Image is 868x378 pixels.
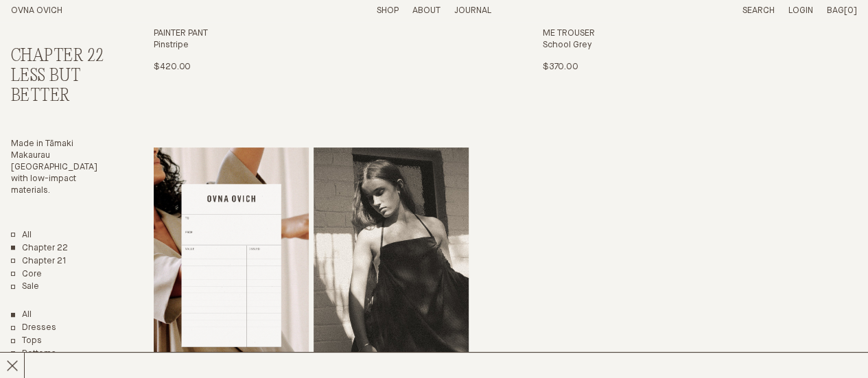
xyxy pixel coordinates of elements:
[11,230,32,241] a: All
[11,269,42,281] a: Core
[788,6,813,15] a: Login
[154,28,468,40] h3: Painter Pant
[543,62,578,71] span: $370.00
[543,40,857,51] h4: School Grey
[11,349,56,360] a: Bottoms
[844,6,857,15] span: [0]
[11,243,68,255] a: Chapter 22
[377,6,399,15] a: Shop
[11,139,107,196] p: Made in Tāmaki Makaurau [GEOGRAPHIC_DATA] with low-impact materials.
[454,6,491,15] a: Journal
[11,6,62,15] a: Home
[543,28,857,40] h3: Me Trouser
[11,322,56,334] a: Dresses
[742,6,775,15] a: Search
[11,281,39,293] a: Sale
[412,5,441,17] summary: About
[11,47,107,67] h2: Chapter 22
[11,335,42,347] a: Tops
[11,309,32,321] a: Show All
[11,256,67,268] a: Chapter 21
[827,6,844,15] span: Bag
[154,40,468,51] h4: Pinstripe
[154,62,191,71] span: $420.00
[11,67,107,106] h3: Less But Better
